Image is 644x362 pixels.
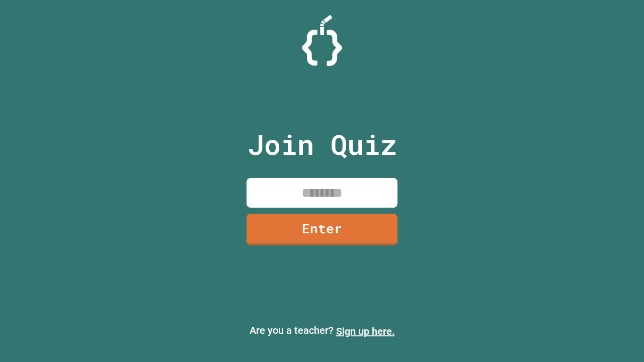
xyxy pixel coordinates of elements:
p: Join Quiz [248,124,397,165]
a: Enter [247,214,397,245]
iframe: chat widget [602,322,634,352]
img: Logo.svg [302,15,342,66]
p: Are you a teacher? [8,323,636,339]
a: Sign up here. [336,325,395,337]
iframe: chat widget [560,278,634,321]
